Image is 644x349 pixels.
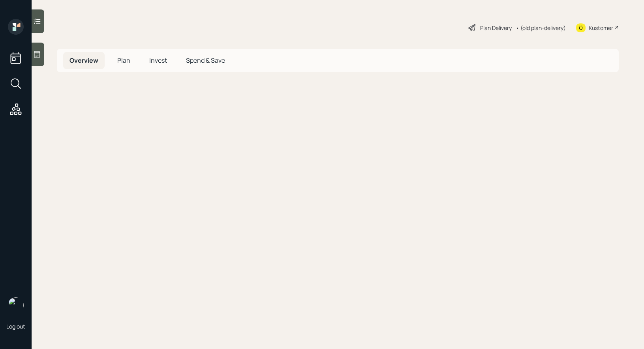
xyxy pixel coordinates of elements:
div: • (old plan-delivery) [516,24,566,32]
span: Invest [149,56,167,65]
div: Plan Delivery [480,24,512,32]
div: Kustomer [589,24,613,32]
span: Overview [69,56,98,65]
img: treva-nostdahl-headshot.png [8,297,24,313]
div: Log out [6,323,25,330]
span: Plan [117,56,130,65]
span: Spend & Save [186,56,225,65]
